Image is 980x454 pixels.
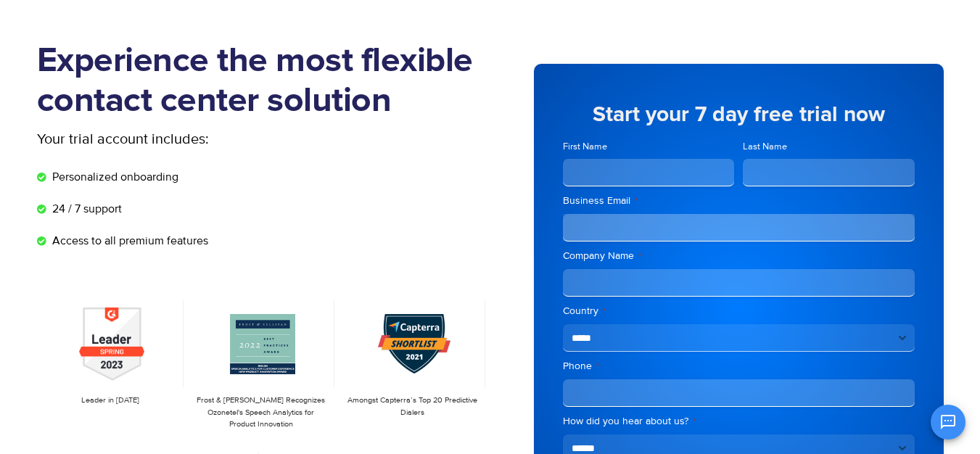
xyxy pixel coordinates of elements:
[563,414,915,429] label: How did you hear about us?
[563,249,915,263] label: Company Name
[563,359,915,373] label: Phone
[49,200,122,218] span: 24 / 7 support
[563,104,915,125] h5: Start your 7 day free trial now
[346,395,478,418] p: Amongst Capterra’s Top 20 Predictive Dialers
[195,395,327,431] p: Frost & [PERSON_NAME] Recognizes Ozonetel's Speech Analytics for Product Innovation
[37,128,382,150] p: Your trial account includes:
[49,232,208,249] span: Access to all premium features
[931,405,965,439] button: Open chat
[563,194,915,208] label: Business Email
[49,168,178,186] span: Personalized onboarding
[44,395,176,407] p: Leader in [DATE]
[37,41,490,121] h1: Experience the most flexible contact center solution
[743,140,915,154] label: Last Name
[563,140,735,154] label: First Name
[563,304,915,318] label: Country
